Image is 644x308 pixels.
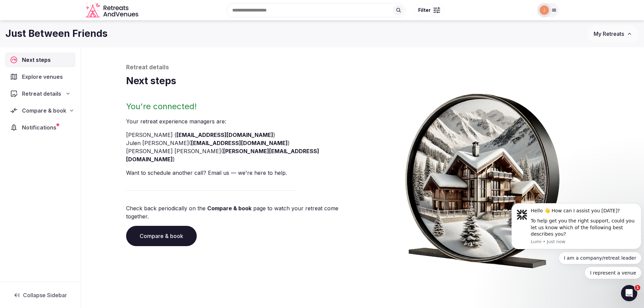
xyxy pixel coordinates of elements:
a: Visit the homepage [86,3,140,18]
a: Compare & book [207,205,252,212]
h2: You're connected! [126,101,360,112]
a: [EMAIL_ADDRESS][DOMAIN_NAME] [191,140,288,146]
button: My Retreats [587,25,639,42]
p: Your retreat experience manager s are : [126,117,360,125]
img: Jeni Stamas [540,5,549,15]
li: Julen [PERSON_NAME] ( ) [126,139,360,147]
a: Notifications [5,120,75,135]
a: Compare & book [126,226,197,246]
p: Want to schedule another call? Email us — we're here to help. [126,169,360,177]
span: Collapse Sidebar [23,292,67,299]
iframe: Intercom live chat [621,285,637,301]
h1: Just Between Friends [5,27,108,40]
span: Retreat details [22,90,61,98]
h1: Next steps [126,74,599,88]
button: Collapse Sidebar [5,288,75,303]
span: Notifications [22,123,59,132]
span: Compare & book [22,106,66,115]
iframe: Intercom notifications message [509,203,644,290]
span: Next steps [22,56,53,64]
a: [EMAIL_ADDRESS][DOMAIN_NAME] [176,132,273,138]
span: My Retreats [594,30,624,37]
svg: Retreats and Venues company logo [86,3,140,18]
span: Explore venues [22,73,66,81]
span: Filter [418,7,431,14]
a: [PERSON_NAME][EMAIL_ADDRESS][DOMAIN_NAME] [126,148,319,163]
p: Retreat details [126,64,599,72]
li: [PERSON_NAME] [PERSON_NAME] ( ) [126,147,360,163]
a: Explore venues [5,70,75,84]
a: Next steps [5,53,75,67]
li: [PERSON_NAME] ( ) [126,131,360,139]
p: Check back periodically on the page to watch your retreat come together. [126,204,360,220]
span: 1 [635,285,640,290]
img: Winter chalet retreat in picture frame [392,88,572,268]
button: Filter [414,4,445,17]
